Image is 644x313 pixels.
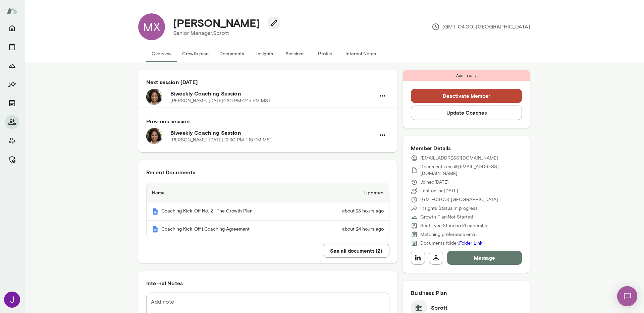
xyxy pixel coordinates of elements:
[170,89,375,98] h6: Biweekly Coaching Session
[147,183,312,202] th: Name
[312,202,389,221] td: about 23 hours ago
[5,153,19,166] button: Manage
[420,179,449,186] p: Joined [DATE]
[177,46,214,62] button: Growth plan
[420,240,482,247] p: Documents folder:
[323,244,389,258] button: See all documents (2)
[170,129,375,137] h6: Biweekly Coaching Session
[420,205,478,212] p: Insights Status: In progress
[420,196,498,203] p: (GMT-04:00) [GEOGRAPHIC_DATA]
[147,202,312,221] th: Coaching Kick-Off No. 2 | The Growth Plan
[403,70,530,81] div: Admin only
[312,221,389,238] td: about 24 hours ago
[138,13,165,40] div: MX
[420,214,473,221] p: Growth Plan: Not Started
[420,188,458,194] p: Last online [DATE]
[214,46,250,62] button: Documents
[5,134,19,147] button: Client app
[5,78,19,91] button: Insights
[420,223,488,229] p: Seat Type: Standard/Leadership
[411,144,522,152] h6: Member Details
[146,117,389,125] h6: Previous session
[310,46,340,62] button: Profile
[173,29,275,37] p: Senior Manager, Sprott
[152,226,159,233] img: Mento
[152,208,159,215] img: Mento
[447,251,522,265] button: Message
[459,240,482,246] a: Folder Link
[147,221,312,238] th: Coaching Kick-Off | Coaching Agreement
[411,89,522,103] button: Deactivate Member
[4,292,20,308] img: Jocelyn Grodin
[146,46,177,62] button: Overview
[5,59,19,72] button: Growth Plan
[170,98,271,104] p: [PERSON_NAME] · [DATE] · 1:30 PM-2:15 PM MST
[432,23,530,31] p: (GMT-04:00) [GEOGRAPHIC_DATA]
[431,304,447,312] h6: Sprott
[173,16,260,29] h4: [PERSON_NAME]
[146,168,389,176] h6: Recent Documents
[146,78,389,86] h6: Next session [DATE]
[420,231,477,238] p: Matching preference: email
[340,46,381,62] button: Internal Notes
[312,183,389,202] th: Updated
[250,46,280,62] button: Insights
[5,21,19,35] button: Home
[5,40,19,54] button: Sessions
[7,4,17,17] img: Mento
[5,97,19,110] button: Documents
[280,46,310,62] button: Sessions
[420,164,522,177] p: Documents email: [EMAIL_ADDRESS][DOMAIN_NAME]
[5,115,19,129] button: Members
[420,155,498,162] p: [EMAIL_ADDRESS][DOMAIN_NAME]
[146,279,389,287] h6: Internal Notes
[170,137,272,143] p: [PERSON_NAME] · [DATE] · 12:30 PM-1:15 PM MST
[411,106,522,120] button: Update Coaches
[411,289,522,297] h6: Business Plan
